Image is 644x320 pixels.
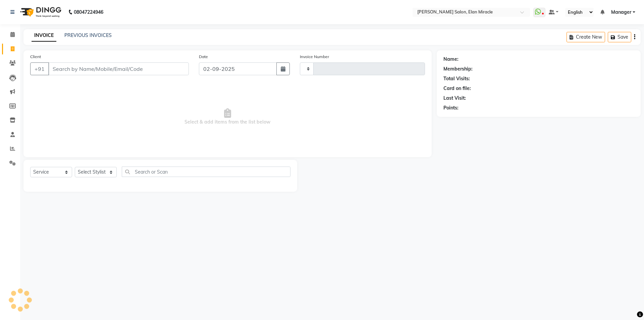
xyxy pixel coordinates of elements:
[17,3,63,21] img: logo
[443,65,473,73] div: Membership:
[567,32,605,42] button: Create New
[443,56,459,63] div: Name:
[199,54,208,60] label: Date
[30,54,41,60] label: Client
[48,62,189,75] input: Search by Name/Mobile/Email/Code
[30,83,425,150] span: Select & add items from the list below
[611,9,631,16] span: Manager
[443,95,466,102] div: Last Visit:
[443,75,470,82] div: Total Visits:
[122,167,290,177] input: Search or Scan
[64,32,112,38] a: PREVIOUS INVOICES
[32,30,56,42] a: INVOICE
[443,85,471,92] div: Card on file:
[608,32,631,42] button: Save
[30,62,49,75] button: +91
[443,104,459,111] div: Points:
[74,3,103,21] b: 08047224946
[300,54,329,60] label: Invoice Number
